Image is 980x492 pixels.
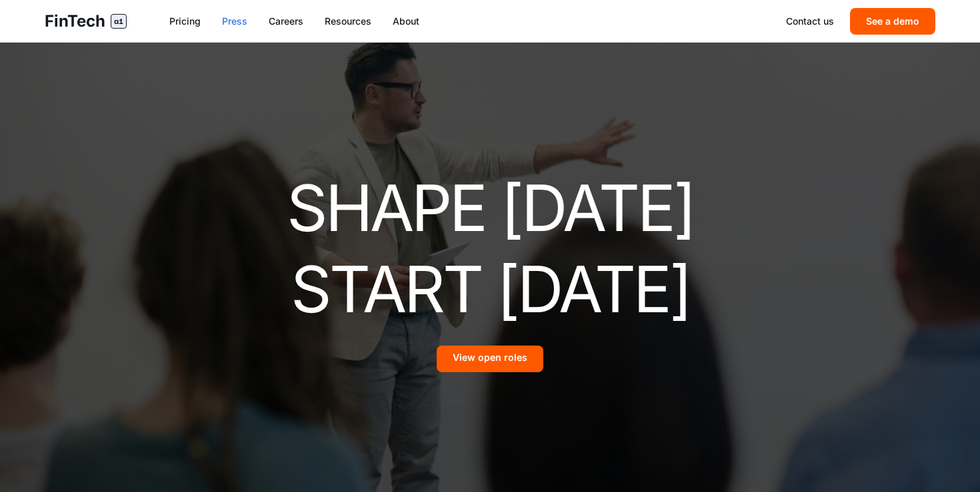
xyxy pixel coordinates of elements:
[269,15,303,28] a: Careers
[437,346,543,372] a: View open roles
[169,15,201,28] a: Pricing
[111,14,127,29] span: ai
[850,8,935,35] button: See a demo
[325,15,371,28] a: Resources
[287,169,694,246] span: SHAPE [DATE]
[45,11,127,32] a: FinTechai
[291,250,690,328] span: START [DATE]
[222,15,247,28] a: Press
[393,15,419,28] a: About
[45,11,105,32] span: FinTech
[786,15,834,28] a: Contact us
